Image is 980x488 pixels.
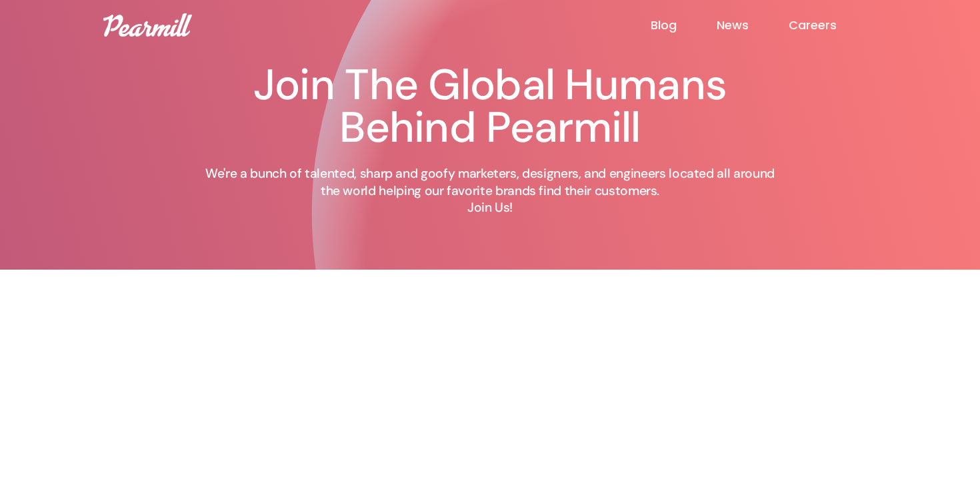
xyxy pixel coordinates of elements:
[717,17,789,33] a: News
[197,64,783,149] h1: Join The Global Humans Behind Pearmill
[197,165,783,216] p: We're a bunch of talented, sharp and goofy marketers, designers, and engineers located all around...
[103,13,192,37] img: Pearmill logo
[651,17,717,33] a: Blog
[789,17,877,33] a: Careers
